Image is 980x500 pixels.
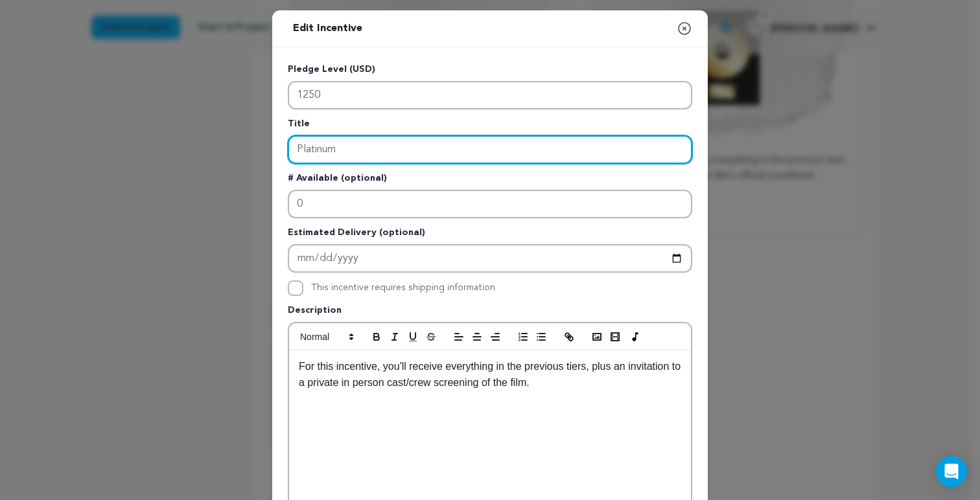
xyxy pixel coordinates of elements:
h2: Edit Incentive [288,16,367,41]
input: Enter title [288,135,692,164]
p: Pledge Level (USD) [288,63,692,81]
p: # Available (optional) [288,172,692,190]
input: Enter number available [288,190,692,218]
label: This incentive requires shipping information [311,283,495,292]
input: Enter level [288,81,692,109]
p: Description [288,304,692,322]
p: Title [288,117,692,135]
input: Enter Estimated Delivery [288,244,692,273]
span: For this incentive, you'll receive everything in the previous tiers, plus an i [299,361,631,372]
div: Open Intercom Messenger [936,456,967,487]
p: Estimated Delivery (optional) [288,226,692,244]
